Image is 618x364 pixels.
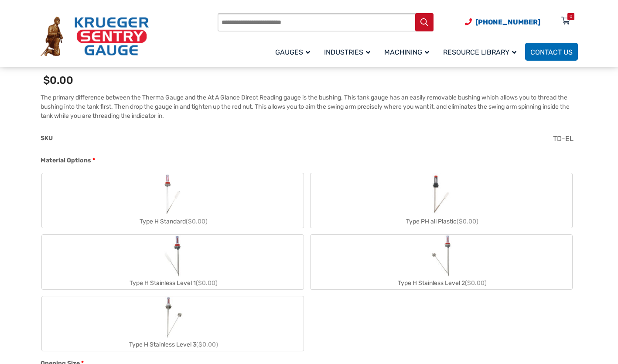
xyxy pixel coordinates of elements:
div: Type H Standard [42,215,304,228]
span: $0.00 [43,74,73,86]
span: SKU [41,134,53,142]
p: The primary difference between the Therma Gauge and the At A Glance Direct Reading gauge is the b... [41,93,578,120]
span: Resource Library [443,48,516,56]
div: Type H Stainless Level 3 [42,338,304,351]
a: Industries [319,41,379,62]
span: Industries [324,48,370,56]
label: Type H Stainless Level 2 [311,235,572,289]
a: Gauges [270,41,319,62]
span: ($0.00) [457,218,478,225]
abbr: required [92,156,95,165]
span: ($0.00) [196,279,218,287]
div: Type H Stainless Level 2 [311,277,572,289]
span: Machining [384,48,429,56]
span: ($0.00) [465,279,487,287]
span: [PHONE_NUMBER] [475,18,540,26]
span: Material Options [41,157,91,164]
label: Type H Standard [42,173,304,228]
label: Type H Stainless Level 3 [42,296,304,351]
div: Type H Stainless Level 1 [42,277,304,289]
div: Type PH all Plastic [311,215,572,228]
div: 0 [570,13,572,20]
span: ($0.00) [196,341,218,348]
label: Type PH all Plastic [311,173,572,228]
label: Type H Stainless Level 1 [42,235,304,289]
span: Contact Us [530,48,573,56]
a: Contact Us [525,43,578,61]
a: Machining [379,41,438,62]
span: Gauges [275,48,310,56]
span: ($0.00) [186,218,208,225]
a: Resource Library [438,41,525,62]
a: Phone Number (920) 434-8860 [465,17,540,27]
span: TD-EL [553,134,574,143]
img: Krueger Sentry Gauge [41,17,149,57]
